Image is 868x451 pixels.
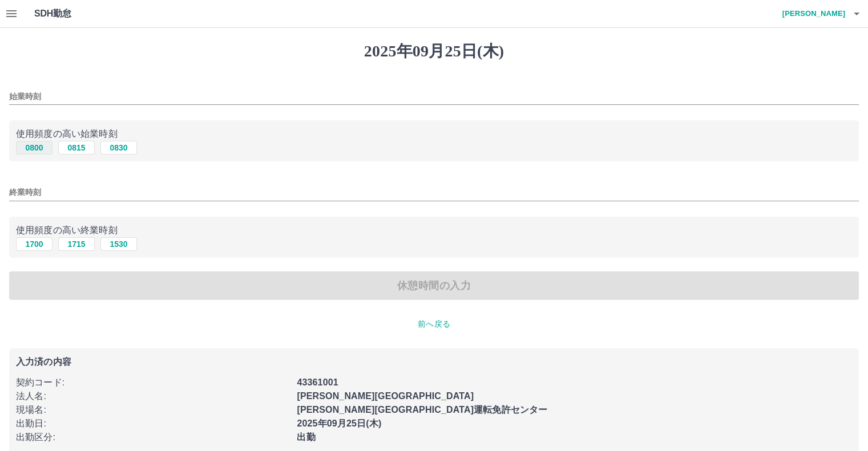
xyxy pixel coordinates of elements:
p: 出勤日 : [16,417,290,430]
p: 出勤区分 : [16,430,290,444]
p: 使用頻度の高い終業時刻 [16,224,852,237]
button: 0815 [58,141,95,155]
p: 使用頻度の高い始業時刻 [16,127,852,141]
p: 現場名 : [16,403,290,417]
button: 0830 [100,141,137,155]
p: 前へ戻る [9,318,859,330]
button: 0800 [16,141,53,155]
b: [PERSON_NAME][GEOGRAPHIC_DATA]運転免許センター [297,405,547,415]
b: 出勤 [297,432,315,442]
button: 1530 [100,237,137,251]
button: 1700 [16,237,53,251]
p: 法人名 : [16,389,290,403]
p: 入力済の内容 [16,357,852,367]
button: 1715 [58,237,95,251]
b: 2025年09月25日(木) [297,419,381,428]
b: 43361001 [297,377,338,387]
b: [PERSON_NAME][GEOGRAPHIC_DATA] [297,391,474,401]
h1: 2025年09月25日(木) [9,42,859,61]
p: 契約コード : [16,376,290,389]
